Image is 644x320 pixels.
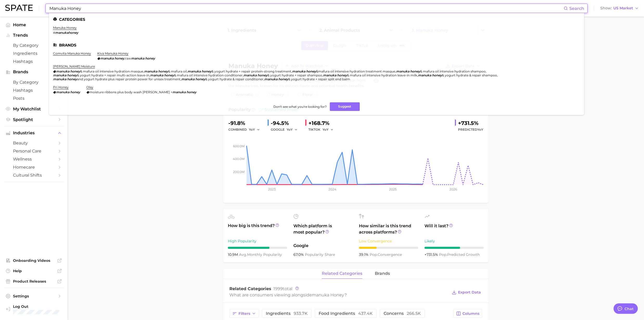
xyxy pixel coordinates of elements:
[450,289,482,296] button: Export Data
[424,247,484,249] div: 6 / 10
[100,56,114,60] em: manuka
[4,155,63,163] a: wellness
[4,49,63,57] a: Ingredients
[13,43,55,48] span: by Category
[80,69,143,73] span: & mafura oil intensive hydration masque
[257,73,267,77] em: honey
[13,294,55,298] span: Settings
[294,311,308,316] span: 933.7k
[420,69,486,73] span: & mafura oil intensive hydration shampoo
[243,73,257,77] em: manuka
[131,56,144,60] em: manuka
[308,119,337,127] div: +168.7%
[384,311,421,316] span: concerns
[4,267,63,275] a: Help
[359,238,418,244] div: Low Convergence
[150,73,163,77] em: manuka
[477,128,483,131] span: YoY
[358,311,373,316] span: 437.4k
[53,69,574,81] div: , , , , , , , , , , , ,
[359,252,370,257] span: 39.1%
[145,56,155,60] em: honey
[4,129,63,137] button: Industries
[13,157,55,162] span: wellness
[4,163,63,171] a: homecare
[53,26,77,30] a: manuka honey
[53,77,66,81] em: manuka
[13,149,55,154] span: personal care
[347,73,417,77] span: & mafura oil intensive hydration leave-in milk
[4,292,63,300] a: Settings
[13,22,55,27] span: Home
[278,77,288,81] em: honey
[4,57,63,65] a: Hashtags
[4,105,63,113] a: My Watchlist
[229,309,259,318] button: Filters
[114,56,124,60] em: honey
[323,127,329,132] span: YoY
[228,252,239,257] span: 10.9m
[86,85,93,89] a: olay
[458,290,481,295] span: Export Data
[181,77,195,81] em: manuka
[453,309,482,318] button: Columns
[323,126,334,133] button: YoY
[168,69,187,73] span: & mafura oil
[4,116,63,124] a: Spotlight
[13,304,84,309] span: Log Out
[449,187,457,191] tspan: 2026
[228,238,287,244] div: High Popularity
[67,73,77,77] em: honey
[308,126,337,133] div: TIKTOK
[13,258,55,263] span: Onboarding Videos
[229,286,271,291] span: Related Categories
[239,311,250,316] span: Filters
[424,252,439,257] span: +731.5%
[273,286,283,291] span: 1999
[13,173,55,178] span: cultural shifts
[174,73,243,77] span: & mafura oil intensive hydration conditioner
[53,43,580,47] li: Brands
[186,90,196,94] em: honey
[293,223,353,240] span: Which platform is most popular?
[4,171,63,179] a: cultural shifts
[293,252,305,257] span: 67.0%
[158,69,168,73] em: honey
[13,70,55,74] span: Brands
[292,69,305,73] em: manuka
[55,31,78,35] em: manukahoney
[613,7,633,10] span: US Market
[424,223,484,235] span: Will it last?
[273,105,327,109] span: Don't see what you're looking for?
[49,4,564,13] input: Search here for a brand, industry, or ingredient
[266,311,308,316] span: ingredients
[13,165,55,170] span: homecare
[271,119,301,127] div: -94.5%
[322,271,362,276] span: related categories
[195,77,205,81] em: honey
[53,17,580,22] li: Categories
[600,7,612,10] span: Show
[205,77,263,81] span: & yogurt hydrate & repair conditioner
[13,131,55,135] span: Industries
[4,139,63,147] a: beauty
[239,252,282,257] span: monthly popularity
[77,73,149,77] span: & yogurt hydrate + repair multi-action leave-in
[13,96,55,101] span: Posts
[13,33,55,38] span: Trends
[53,85,69,89] a: pri honey
[188,69,201,73] em: manuka
[53,73,66,77] em: manuka
[288,77,350,81] span: & yogurt hydrate + repair split end balm
[599,5,640,12] button: ShowUS Market
[4,257,63,264] a: Onboarding Videos
[97,56,155,60] div: ,
[330,102,360,111] button: Suggest
[359,247,418,249] div: 3 / 10
[439,252,447,257] abbr: popularity index
[13,117,55,122] span: Spotlight
[13,80,55,85] span: by Category
[53,31,55,35] span: #
[4,41,63,49] a: by Category
[13,59,55,64] span: Hashtags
